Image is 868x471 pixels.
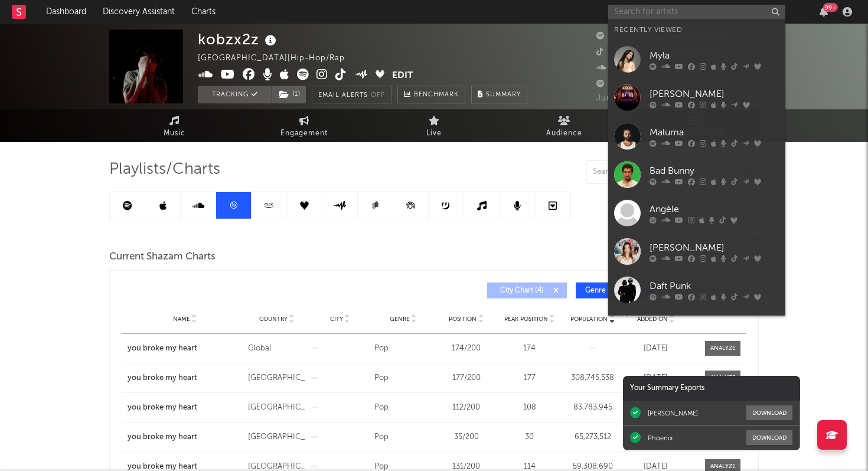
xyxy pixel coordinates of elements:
span: ( 1 ) [272,86,306,103]
a: you broke my heart [128,402,242,414]
div: 83,783,945 [564,402,621,414]
button: Email AlertsOff [312,86,391,103]
div: 177 / 200 [438,372,495,384]
span: Genre Chart ( 7 ) [583,287,638,294]
span: Benchmark [414,88,459,102]
em: Off [371,92,385,99]
div: Bad Bunny [650,164,779,178]
span: Added On [637,316,668,323]
span: City [330,316,343,323]
span: Live [426,126,442,141]
a: Daft Punk [608,271,785,309]
span: Peak Position [504,316,548,323]
div: 308,745,538 [564,372,621,384]
div: Recently Viewed [614,23,779,37]
div: Angèle [650,202,779,216]
button: (1) [272,86,306,103]
span: 43,550 [596,33,637,40]
div: [PERSON_NAME] [650,87,779,101]
button: Edit [392,69,413,83]
div: [PERSON_NAME] [650,241,779,255]
span: Population [570,316,608,323]
div: Pop [374,343,432,355]
span: Genre [390,316,410,323]
button: Download [746,405,792,420]
div: [PERSON_NAME] [648,409,698,417]
button: 99+ [820,7,828,17]
span: Country [259,316,288,323]
div: 99 + [823,3,838,12]
a: Music [109,109,239,142]
span: 2,685,047 Monthly Listeners [596,80,722,88]
a: you broke my heart [128,372,242,384]
a: Engagement [239,109,369,142]
span: Name [173,316,190,323]
div: [GEOGRAPHIC_DATA] [248,372,305,384]
div: 174 / 200 [438,343,495,355]
span: Audience [546,126,582,141]
div: Pop [374,431,432,443]
a: Maluma [608,117,785,155]
button: Genre Chart(7) [576,282,655,298]
span: Jump Score: 95.0 [596,95,666,102]
div: [GEOGRAPHIC_DATA] [248,402,305,414]
button: Tracking [198,86,272,103]
a: Audience [499,109,629,142]
div: Your Summary Exports [623,376,800,401]
span: Current Shazam Charts [109,250,216,264]
div: [GEOGRAPHIC_DATA] | Hip-Hop/Rap [198,51,358,66]
a: you broke my heart [128,431,242,443]
a: you broke my heart [128,343,242,355]
a: Bad Bunny [608,155,785,194]
div: 177 [501,372,558,384]
div: Pop [374,372,432,384]
div: Pop [374,402,432,414]
input: Search Playlists/Charts [586,160,734,184]
a: Léman [608,309,785,347]
span: 2,113 [596,64,630,72]
span: Summary [486,92,521,98]
a: Myla [608,40,785,79]
span: Playlists/Charts [109,163,220,177]
div: 65,273,512 [564,431,621,443]
div: [GEOGRAPHIC_DATA] [248,431,305,443]
button: Download [746,430,792,445]
input: Search for artists [608,5,785,20]
div: 35 / 200 [438,431,495,443]
div: Global [248,343,305,355]
div: 112 / 200 [438,402,495,414]
span: Position [449,316,477,323]
button: City Chart(4) [487,282,567,298]
span: City Chart ( 4 ) [495,287,549,294]
div: [DATE] [627,372,684,384]
span: 575,800 [596,48,642,56]
div: Daft Punk [650,279,779,293]
span: Music [164,126,185,141]
button: Summary [471,86,527,103]
div: Myla [650,48,779,63]
a: Benchmark [397,86,465,103]
div: [DATE] [627,343,684,355]
span: Engagement [280,126,328,141]
a: [PERSON_NAME] [608,232,785,271]
div: kobzx2z [198,30,279,49]
a: Angèle [608,194,785,232]
a: Live [369,109,499,142]
a: [PERSON_NAME] [608,79,785,117]
div: Maluma [650,125,779,139]
div: 30 [501,431,558,443]
div: Phoenix [648,434,673,442]
div: 174 [501,343,558,355]
div: 108 [501,402,558,414]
